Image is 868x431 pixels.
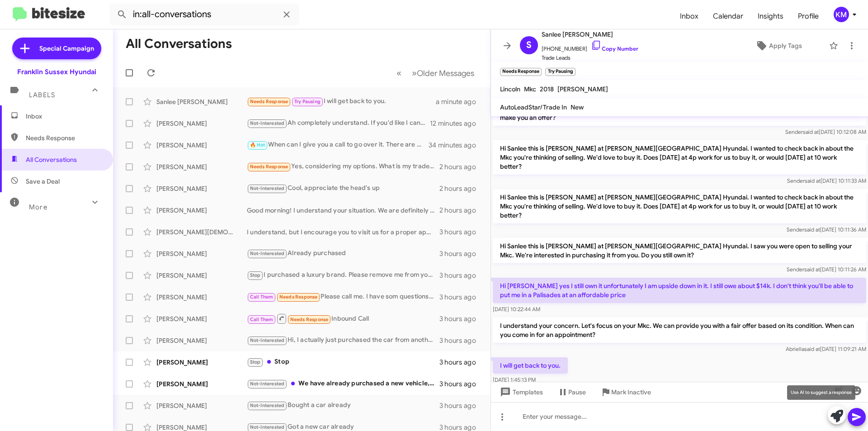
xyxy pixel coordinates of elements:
[250,403,285,408] span: Not-Interested
[493,317,866,343] p: I understand your concern. Let's focus on your Mkc. We can provide you with a fair offer based on...
[156,162,247,171] div: [PERSON_NAME]
[156,97,247,106] div: Sanlee [PERSON_NAME]
[156,119,247,128] div: [PERSON_NAME]
[156,227,247,237] div: [PERSON_NAME][DEMOGRAPHIC_DATA]
[39,44,94,53] span: Special Campaign
[550,384,593,400] button: Pause
[439,379,483,388] div: 3 hours ago
[571,103,584,111] span: New
[247,96,436,107] div: I will get back to you.
[12,38,101,59] a: Special Campaign
[493,189,866,223] p: Hi Sanlee this is [PERSON_NAME] at [PERSON_NAME][GEOGRAPHIC_DATA] Hyundai. I wanted to check back...
[126,37,232,51] h1: All Conversations
[804,226,820,233] span: said at
[769,38,802,54] span: Apply Tags
[247,206,439,215] div: Good morning! I understand your situation. We are definitely interested in buying back your Kona....
[591,45,638,52] a: Copy Number
[805,177,821,184] span: said at
[706,3,750,29] a: Calendar
[436,97,483,106] div: a minute ago
[826,7,858,22] button: KM
[156,379,247,388] div: [PERSON_NAME]
[493,376,536,383] span: [DATE] 1:45:13 PM
[406,64,480,82] button: Next
[500,85,520,93] span: Lincoln
[439,358,483,367] div: 3 hours ago
[156,401,247,410] div: [PERSON_NAME]
[247,227,439,237] div: I understand, but I encourage you to visit us for a proper appraisal of your Elantra. It ensures ...
[430,119,483,128] div: 12 minutes ago
[247,270,439,280] div: I purchased a luxury brand. Please remove me from your call list. You had the chance to make a sa...
[156,358,247,367] div: [PERSON_NAME]
[439,184,483,193] div: 2 hours ago
[439,162,483,171] div: 2 hours ago
[156,336,247,345] div: [PERSON_NAME]
[500,103,567,111] span: AutoLeadStar/Trade In
[250,185,285,191] span: Not-Interested
[26,112,103,121] span: Inbox
[156,314,247,323] div: [PERSON_NAME]
[787,385,855,400] div: Use AI to suggest a response
[156,184,247,193] div: [PERSON_NAME]
[29,203,47,211] span: More
[26,155,77,164] span: All Conversations
[26,133,103,142] span: Needs Response
[247,183,439,194] div: Cool, appreciate the head's up
[247,335,439,346] div: Hi, I actually just purchased the car from another dealer
[156,141,247,150] div: [PERSON_NAME]
[109,4,299,25] input: Search
[786,346,866,352] span: Abriella [DATE] 11:09:21 AM
[524,85,536,93] span: Mkc
[611,384,651,400] span: Mark Inactive
[493,357,568,374] p: I will get back to you.
[156,271,247,280] div: [PERSON_NAME]
[391,64,407,82] button: Previous
[439,271,483,280] div: 3 hours ago
[542,29,638,40] span: Sanlee [PERSON_NAME]
[247,292,439,302] div: Please call me. I have som questions about trim levels.
[439,227,483,237] div: 3 hours ago
[787,177,866,184] span: Sender [DATE] 10:11:33 AM
[247,140,429,150] div: When can I give you a call to go over it. There are multiple programs available for it. I wouldn'...
[732,38,825,54] button: Apply Tags
[250,99,288,104] span: Needs Response
[247,379,439,389] div: We have already purchased a new vehicle, thank you.
[493,306,540,313] span: [DATE] 10:22:44 AM
[491,384,550,400] button: Templates
[250,317,274,322] span: Call Them
[526,38,532,52] span: S
[673,3,706,29] a: Inbox
[29,91,55,99] span: Labels
[493,238,866,263] p: Hi Sanlee this is [PERSON_NAME] at [PERSON_NAME][GEOGRAPHIC_DATA] Hyundai. I saw you were open to...
[392,64,480,82] nav: Page navigation example
[247,248,439,259] div: Already purchased
[803,128,819,135] span: said at
[834,7,849,22] div: KM
[279,294,318,300] span: Needs Response
[568,384,586,400] span: Pause
[290,317,329,322] span: Needs Response
[412,67,417,79] span: »
[429,141,483,150] div: 34 minutes ago
[542,40,638,53] span: [PHONE_NUMBER]
[250,359,261,365] span: Stop
[557,85,608,93] span: [PERSON_NAME]
[493,140,866,175] p: Hi Sanlee this is [PERSON_NAME] at [PERSON_NAME][GEOGRAPHIC_DATA] Hyundai. I wanted to check back...
[396,67,401,79] span: «
[493,278,866,303] p: Hi [PERSON_NAME] yes I still own it unfortunately I am upside down in it. I still owe about $14k....
[500,68,542,76] small: Needs Response
[417,68,474,78] span: Older Messages
[250,337,285,343] span: Not-Interested
[750,3,791,29] a: Insights
[787,226,866,233] span: Sender [DATE] 10:11:36 AM
[250,272,261,278] span: Stop
[439,206,483,215] div: 2 hours ago
[26,177,60,186] span: Save a Deal
[250,294,274,300] span: Call Them
[787,266,866,273] span: Sender [DATE] 10:11:26 AM
[247,161,439,172] div: Yes, considering my options. What is my trade in value?
[439,401,483,410] div: 3 hours ago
